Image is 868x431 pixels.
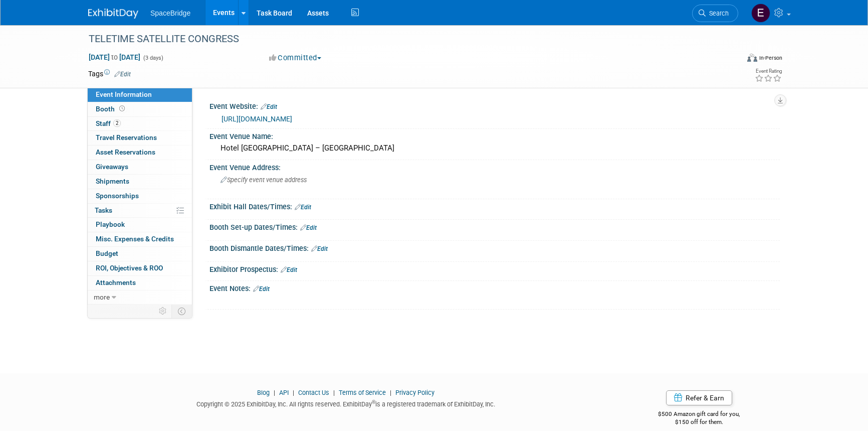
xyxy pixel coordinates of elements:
[94,293,110,301] span: more
[96,133,157,141] span: Travel Reservations
[618,418,780,426] div: $150 off for them.
[88,291,192,305] a: more
[88,276,192,290] a: Attachments
[88,146,192,160] a: Asset Reservations
[96,163,128,171] span: Giveaways
[96,105,127,113] span: Booth
[222,115,292,123] a: [URL][DOMAIN_NAME]
[209,129,780,141] div: Event Venue Name:
[88,53,141,62] span: [DATE] [DATE]
[266,53,325,63] button: Committed
[172,305,192,318] td: Toggle Event Tabs
[279,389,289,396] a: API
[96,264,163,272] span: ROI, Objectives & ROO
[253,285,270,293] a: Edit
[679,52,782,67] div: Event Format
[96,278,136,286] span: Attachments
[300,224,317,231] a: Edit
[209,241,780,254] div: Booth Dismantle Dates/Times:
[88,189,192,203] a: Sponsorships
[395,389,435,396] a: Privacy Policy
[387,389,394,396] span: |
[96,148,155,156] span: Asset Reservations
[298,389,329,396] a: Contact Us
[339,389,386,396] a: Terms of Service
[281,266,297,273] a: Edit
[113,119,121,127] span: 2
[692,5,738,22] a: Search
[217,140,772,156] div: Hotel [GEOGRAPHIC_DATA] – [GEOGRAPHIC_DATA]
[666,390,732,405] a: Refer & Earn
[96,192,139,200] span: Sponsorships
[88,9,138,19] img: ExhibitDay
[209,160,780,173] div: Event Venue Address:
[88,131,192,145] a: Travel Reservations
[88,88,192,102] a: Event Information
[96,177,129,185] span: Shipments
[751,4,770,23] img: Elizabeth Gelerman
[96,235,174,243] span: Misc. Expenses & Credits
[618,403,780,426] div: $500 Amazon gift card for you,
[88,247,192,261] a: Budget
[209,220,780,233] div: Booth Set-up Dates/Times:
[88,397,603,409] div: Copyright © 2025 ExhibitDay, Inc. All rights reserved. ExhibitDay is a registered trademark of Ex...
[114,71,131,78] a: Edit
[96,220,125,228] span: Playbook
[88,218,192,232] a: Playbook
[372,399,375,405] sup: ®
[331,389,337,396] span: |
[271,389,278,396] span: |
[261,103,277,110] a: Edit
[88,232,192,246] a: Misc. Expenses & Credits
[88,69,131,79] td: Tags
[95,206,112,214] span: Tasks
[88,204,192,218] a: Tasks
[221,176,307,184] span: Specify event venue address
[209,199,780,212] div: Exhibit Hall Dates/Times:
[85,30,723,48] div: TELETIME SATELLITE CONGRESS
[88,102,192,116] a: Booth
[88,261,192,275] a: ROI, Objectives & ROO
[257,389,270,396] a: Blog
[142,55,163,61] span: (3 days)
[96,119,121,127] span: Staff
[209,262,780,275] div: Exhibitor Prospectus:
[154,305,172,318] td: Personalize Event Tab Strip
[747,54,757,62] img: Format-Inperson.png
[110,53,119,61] span: to
[759,54,782,62] div: In-Person
[150,9,190,17] span: SpaceBridge
[88,160,192,174] a: Giveaways
[311,245,328,252] a: Edit
[209,281,780,294] div: Event Notes:
[755,69,782,74] div: Event Rating
[96,249,118,257] span: Budget
[295,204,311,211] a: Edit
[209,99,780,112] div: Event Website:
[290,389,297,396] span: |
[96,90,152,98] span: Event Information
[88,175,192,189] a: Shipments
[88,117,192,131] a: Staff2
[117,105,127,112] span: Booth not reserved yet
[706,10,729,17] span: Search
